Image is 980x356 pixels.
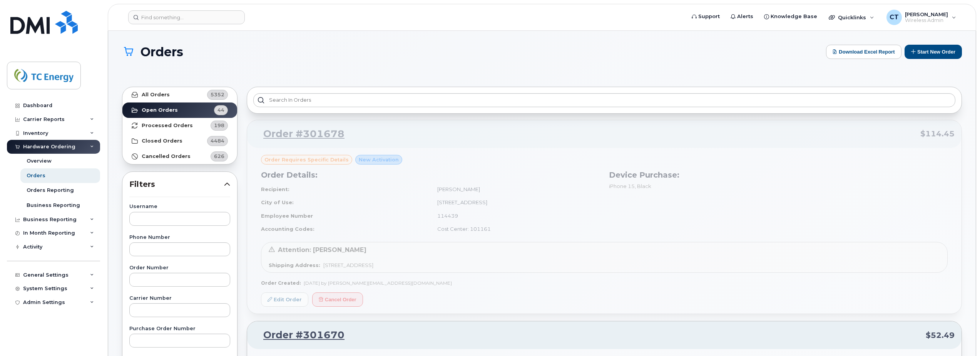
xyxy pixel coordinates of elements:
span: 626 [214,153,224,160]
label: Order Number [129,265,230,270]
a: Processed Orders198 [122,118,237,133]
strong: Closed Orders [142,138,182,144]
label: Phone Number [129,235,230,240]
span: 4484 [211,137,224,144]
button: Start New Order [905,45,962,59]
span: 5352 [211,91,224,98]
a: All Orders5352 [122,87,237,102]
span: Filters [129,179,224,190]
span: 44 [217,106,224,114]
span: 198 [214,122,224,129]
a: Order #301670 [254,328,345,342]
label: Carrier Number [129,296,230,301]
a: Cancelled Orders626 [122,149,237,164]
a: Closed Orders4484 [122,133,237,149]
a: Open Orders44 [122,102,237,118]
strong: Processed Orders [142,123,193,129]
button: Download Excel Report [826,45,901,59]
span: $52.49 [926,330,955,341]
input: Search in orders [253,93,955,107]
strong: Cancelled Orders [142,153,191,160]
strong: All Orders [142,92,170,98]
strong: Open Orders [142,107,178,113]
span: Orders [140,45,183,59]
iframe: Messenger Launcher [947,322,974,350]
label: Username [129,204,230,209]
label: Purchase Order Number [129,326,230,331]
